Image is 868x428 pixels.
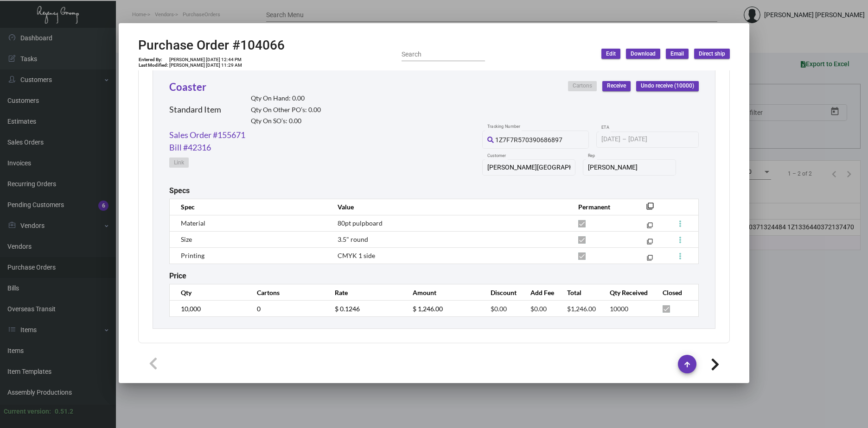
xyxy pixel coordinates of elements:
[169,63,243,68] td: [PERSON_NAME] [DATE] 11:29 AM
[328,199,569,215] th: Value
[169,141,211,154] a: Bill #42316
[600,284,653,301] th: Qty Received
[636,81,699,91] button: Undo receive (10000)
[338,219,383,227] span: 80pt pulpboard
[699,50,725,58] span: Direct ship
[647,240,653,246] mat-icon: filter_none
[169,186,190,195] h2: Specs
[338,252,375,259] span: CMYK 1 side
[606,50,616,58] span: Edit
[170,199,328,215] th: Spec
[647,224,653,230] mat-icon: filter_none
[569,199,632,215] th: Permanent
[521,284,558,301] th: Add Fee
[138,57,169,63] td: Entered By:
[641,82,694,90] span: Undo receive (10000)
[626,49,660,59] button: Download
[169,57,243,63] td: [PERSON_NAME] [DATE] 12:44 PM
[666,49,689,59] button: Email
[694,49,730,59] button: Direct ship
[174,159,184,167] span: Link
[601,136,620,143] input: Start date
[573,82,592,90] span: Cartons
[631,50,656,58] span: Download
[251,106,321,114] h2: Qty On Other PO’s: 0.00
[181,219,205,227] span: Material
[138,38,285,53] h2: Purchase Order #104066
[325,284,403,301] th: Rate
[55,407,73,416] div: 0.51.2
[646,205,654,213] mat-icon: filter_none
[169,129,245,141] a: Sales Order #155671
[4,407,51,416] div: Current version:
[138,63,169,68] td: Last Modified:
[647,257,653,263] mat-icon: filter_none
[169,271,186,280] h2: Price
[169,81,206,93] a: Coaster
[248,284,325,301] th: Cartons
[169,105,221,115] h2: Standard Item
[251,94,321,102] h2: Qty On Hand: 0.00
[491,305,507,313] span: $0.00
[568,81,597,91] button: Cartons
[670,50,684,58] span: Email
[481,284,521,301] th: Discount
[558,284,600,301] th: Total
[170,284,248,301] th: Qty
[567,305,596,313] span: $1,246.00
[338,235,368,243] span: 3.5" round
[607,82,626,90] span: Receive
[530,305,547,313] span: $0.00
[181,235,192,243] span: Size
[602,81,631,91] button: Receive
[628,136,673,143] input: End date
[403,284,481,301] th: Amount
[181,252,204,259] span: Printing
[495,136,562,144] span: 1Z7F7R570390686897
[251,117,321,125] h2: Qty On SO’s: 0.00
[601,49,620,59] button: Edit
[622,136,626,143] span: –
[169,157,189,168] button: Link
[610,305,628,313] span: 10000
[653,284,698,301] th: Closed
